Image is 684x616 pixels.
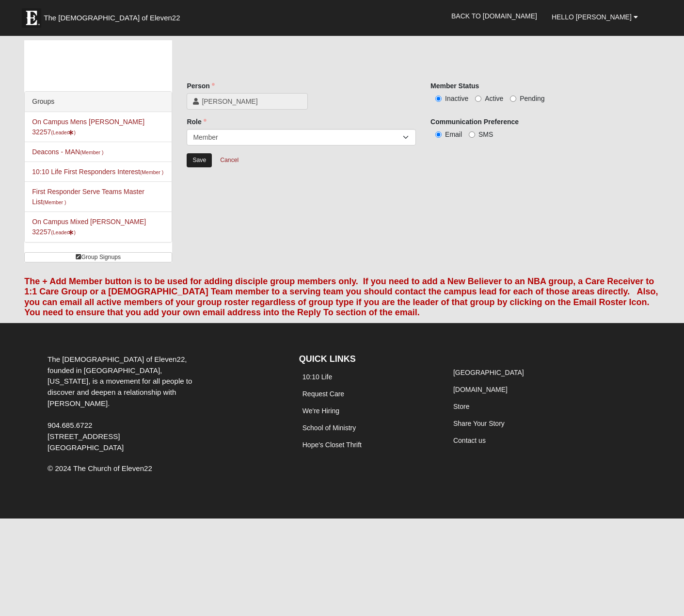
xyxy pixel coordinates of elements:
[44,13,180,23] span: The [DEMOGRAPHIC_DATA] of Eleven22
[453,403,469,410] a: Store
[445,130,462,138] span: Email
[187,117,206,127] label: Role
[187,153,212,167] input: Alt+s
[51,130,76,135] small: (Leader )
[485,95,503,102] span: Active
[51,229,76,235] small: (Leader )
[478,130,493,138] span: SMS
[552,13,632,21] span: Hello [PERSON_NAME]
[444,4,544,28] a: Back to [DOMAIN_NAME]
[435,131,442,138] input: Email
[299,354,435,365] h4: QUICK LINKS
[453,369,524,376] a: [GEOGRAPHIC_DATA]
[24,252,172,262] a: Group Signups
[202,97,302,106] span: [PERSON_NAME]
[32,168,163,176] a: 10:10 Life First Responders Interest(Member )
[430,117,519,127] label: Communication Preference
[453,386,508,393] a: [DOMAIN_NAME]
[48,464,152,472] span: © 2024 The Church of Eleven22
[32,188,144,206] a: First Responder Serve Teams Master List(Member )
[43,199,66,205] small: (Member )
[32,148,103,156] a: Deacons - MAN(Member )
[453,437,486,444] a: Contact us
[475,96,481,102] input: Active
[445,95,468,102] span: Inactive
[302,373,333,381] a: 10:10 Life
[435,96,442,102] input: Inactive
[22,8,41,28] img: Eleven22 logo
[32,218,146,236] a: On Campus Mixed [PERSON_NAME] 32257(Leader)
[430,81,479,91] label: Member Status
[544,5,645,29] a: Hello [PERSON_NAME]
[140,169,163,175] small: (Member )
[214,153,245,168] a: Cancel
[80,149,103,155] small: (Member )
[302,441,362,449] a: Hope's Closet Thrift
[510,96,516,102] input: Pending
[25,92,172,112] div: Groups
[187,81,214,91] label: Person
[17,3,211,28] a: The [DEMOGRAPHIC_DATA] of Eleven22
[469,131,475,138] input: SMS
[40,354,208,453] div: The [DEMOGRAPHIC_DATA] of Eleven22, founded in [GEOGRAPHIC_DATA], [US_STATE], is a movement for a...
[24,276,658,318] font: The + Add Member button is to be used for adding disciple group members only. If you need to add ...
[302,424,356,432] a: School of Ministry
[453,420,505,427] a: Share Your Story
[520,95,544,102] span: Pending
[302,390,344,398] a: Request Care
[32,118,144,136] a: On Campus Mens [PERSON_NAME] 32257(Leader)
[302,407,339,415] a: We're Hiring
[48,443,124,452] span: [GEOGRAPHIC_DATA]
